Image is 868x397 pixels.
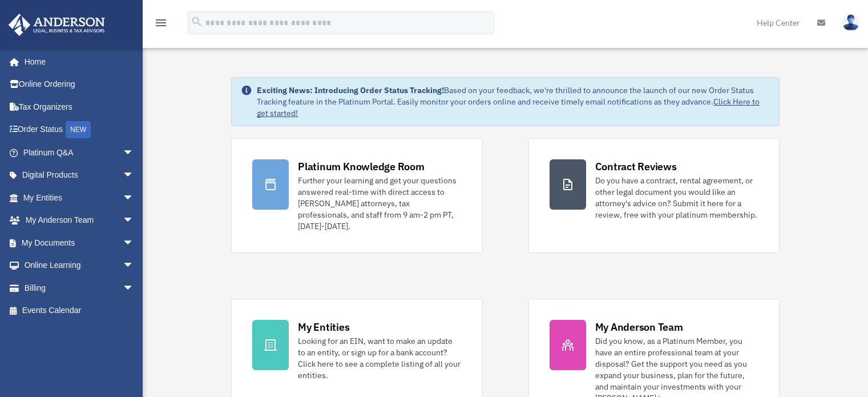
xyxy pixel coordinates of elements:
a: Contract Reviews Do you have a contract, rental agreement, or other legal document you would like... [528,138,780,253]
div: Further your learning and get your questions answered real-time with direct access to [PERSON_NAM... [298,175,461,232]
div: My Entities [298,320,349,334]
a: Events Calendar [8,299,151,322]
a: Online Learningarrow_drop_down [8,254,151,277]
a: Platinum Q&Aarrow_drop_down [8,141,151,164]
span: arrow_drop_down [123,164,146,187]
a: Click Here to get started! [257,97,760,118]
div: My Anderson Team [595,320,683,334]
span: arrow_drop_down [123,141,146,165]
div: Contract Reviews [595,159,677,174]
span: arrow_drop_down [123,276,146,300]
div: Looking for an EIN, want to make an update to an entity, or sign up for a bank account? Click her... [298,335,461,381]
img: User Pic [842,14,859,31]
div: Based on your feedback, we're thrilled to announce the launch of our new Order Status Tracking fe... [257,85,770,119]
a: Online Ordering [8,73,151,96]
div: NEW [66,121,91,138]
span: arrow_drop_down [123,254,146,278]
a: Platinum Knowledge Room Further your learning and get your questions answered real-time with dire... [231,138,482,253]
span: arrow_drop_down [123,209,146,232]
a: Home [8,50,146,73]
a: Billingarrow_drop_down [8,276,151,299]
a: My Documentsarrow_drop_down [8,231,151,254]
span: arrow_drop_down [123,186,146,210]
div: Platinum Knowledge Room [298,159,425,174]
a: Order StatusNEW [8,118,151,142]
a: Digital Productsarrow_drop_down [8,164,151,187]
a: Tax Organizers [8,95,151,118]
a: My Anderson Teamarrow_drop_down [8,209,151,232]
a: My Entitiesarrow_drop_down [8,186,151,209]
strong: Exciting News: Introducing Order Status Tracking! [257,85,444,95]
a: menu [154,20,168,30]
img: Anderson Advisors Platinum Portal [5,14,108,36]
div: Do you have a contract, rental agreement, or other legal document you would like an attorney's ad... [595,175,758,220]
i: search [191,15,203,28]
i: menu [154,16,168,30]
span: arrow_drop_down [123,231,146,255]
